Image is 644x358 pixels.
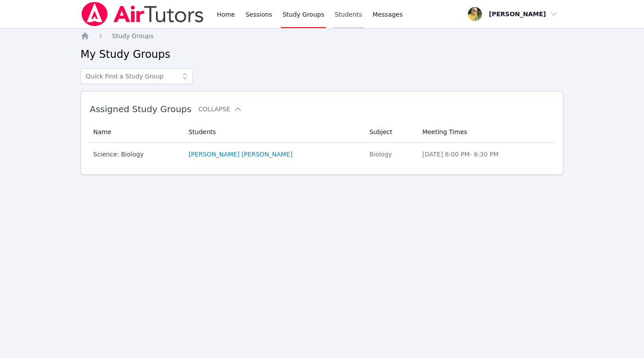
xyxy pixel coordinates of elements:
a: Study Groups [112,32,154,40]
img: Air Tutors [81,2,205,26]
nav: Breadcrumb [81,32,564,40]
a: [PERSON_NAME] [PERSON_NAME] [188,150,292,159]
span: Study Groups [112,32,154,39]
span: Messages [372,10,403,19]
th: Meeting Times [417,121,554,143]
button: Collapse [198,105,242,113]
li: [DATE] 6:00 PM - 6:30 PM [422,150,549,159]
input: Quick Find a Study Group [81,68,193,84]
tr: Science: Biology[PERSON_NAME] [PERSON_NAME]Biology[DATE] 6:00 PM- 6:30 PM [90,143,555,166]
th: Name [90,121,184,143]
div: Science: Biology [93,150,178,159]
th: Students [183,121,364,143]
span: Assigned Study Groups [90,104,191,114]
div: Biology [369,150,412,159]
h2: My Study Groups [81,47,564,61]
th: Subject [364,121,417,143]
